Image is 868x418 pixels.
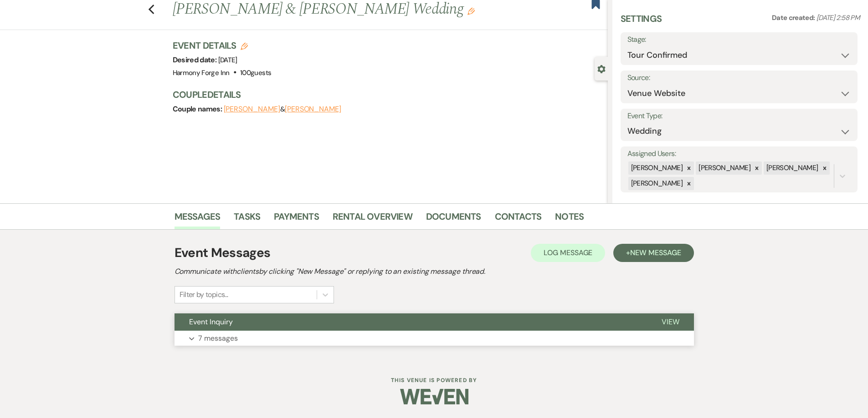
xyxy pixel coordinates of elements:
[240,68,271,77] span: 100 guests
[621,12,662,32] h3: Settings
[627,147,851,161] label: Assigned Users:
[772,13,817,22] span: Date created:
[531,244,605,262] button: Log Message
[173,55,218,65] span: Desired date:
[173,68,230,77] span: Harmony Forge Inn
[175,331,694,346] button: 7 messages
[333,209,412,229] a: Rental Overview
[173,88,599,101] h3: Couple Details
[495,209,542,229] a: Contacts
[274,209,319,229] a: Payments
[627,110,851,123] label: Event Type:
[175,209,221,229] a: Messages
[628,177,684,190] div: [PERSON_NAME]
[555,209,584,229] a: Notes
[198,332,238,344] p: 7 messages
[426,209,481,229] a: Documents
[817,13,860,22] span: [DATE] 2:58 PM
[189,317,233,327] span: Event Inquiry
[544,248,592,257] span: Log Message
[180,289,228,300] div: Filter by topics...
[400,381,468,413] img: Weven Logo
[627,33,851,46] label: Stage:
[764,161,820,175] div: [PERSON_NAME]
[696,161,752,175] div: [PERSON_NAME]
[467,7,475,15] button: Edit
[218,55,237,65] span: [DATE]
[224,106,280,113] button: [PERSON_NAME]
[234,209,260,229] a: Tasks
[597,64,606,73] button: Close lead details
[285,106,341,113] button: [PERSON_NAME]
[175,243,271,262] h1: Event Messages
[630,248,681,257] span: New Message
[173,39,272,52] h3: Event Details
[224,105,341,114] span: &
[173,104,224,114] span: Couple names:
[175,266,694,277] h2: Communicate with clients by clicking "New Message" or replying to an existing message thread.
[647,313,694,331] button: View
[662,317,679,327] span: View
[613,244,693,262] button: +New Message
[628,161,684,175] div: [PERSON_NAME]
[175,313,647,331] button: Event Inquiry
[627,71,851,85] label: Source:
